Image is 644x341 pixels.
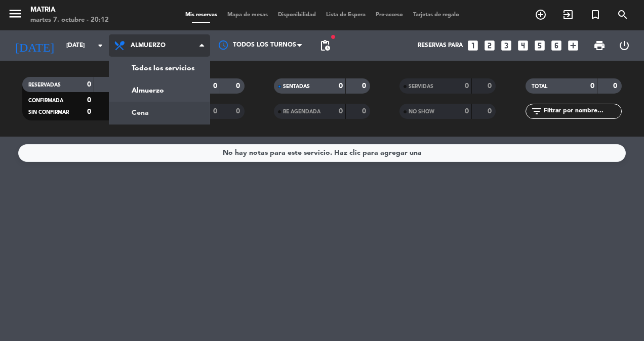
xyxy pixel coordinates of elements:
div: MATRIA [30,5,109,15]
i: power_settings_new [618,39,630,52]
strong: 0 [87,81,91,88]
span: Pre-acceso [371,12,408,18]
strong: 0 [236,108,242,115]
i: looks_6 [550,39,563,52]
i: looks_one [466,39,479,52]
i: looks_5 [533,39,546,52]
strong: 0 [362,82,368,90]
span: CONFIRMADA [28,98,63,103]
a: Almuerzo [109,79,210,102]
span: RESERVADAS [28,82,61,88]
i: turned_in_not [589,9,601,21]
strong: 0 [87,108,91,115]
i: [DATE] [8,34,61,57]
i: add_box [567,39,580,52]
span: Almuerzo [131,42,166,49]
a: Cena [109,102,210,124]
span: Lista de Espera [321,12,371,18]
strong: 0 [488,108,494,115]
span: fiber_manual_record [330,34,336,40]
i: add_circle_outline [535,9,547,21]
i: looks_two [483,39,496,52]
span: SERVIDAS [409,84,433,89]
strong: 0 [339,82,343,90]
div: No hay notas para este servicio. Haz clic para agregar una [223,147,422,159]
div: LOG OUT [612,30,636,61]
i: looks_3 [500,39,513,52]
span: Reservas para [418,42,463,49]
strong: 0 [465,108,469,115]
span: Mapa de mesas [222,12,273,18]
strong: 0 [590,82,594,90]
i: arrow_drop_down [94,39,106,52]
i: menu [8,6,23,21]
span: Tarjetas de regalo [408,12,464,18]
span: Mis reservas [180,12,222,18]
strong: 0 [339,108,343,115]
span: print [593,39,606,52]
strong: 0 [87,97,91,104]
span: RE AGENDADA [283,109,320,114]
span: pending_actions [319,39,331,52]
input: Filtrar por nombre... [543,106,621,117]
button: menu [8,6,23,25]
strong: 0 [236,82,242,90]
strong: 0 [488,82,494,90]
strong: 0 [362,108,368,115]
i: search [617,9,629,21]
strong: 0 [213,108,217,115]
a: Todos los servicios [109,57,210,79]
div: martes 7. octubre - 20:12 [30,15,109,25]
i: exit_to_app [562,9,574,21]
i: filter_list [531,105,543,117]
strong: 0 [613,82,619,90]
span: Disponibilidad [273,12,321,18]
strong: 0 [465,82,469,90]
i: looks_4 [516,39,530,52]
strong: 0 [213,82,217,90]
span: TOTAL [532,84,547,89]
span: NO SHOW [409,109,434,114]
span: SENTADAS [283,84,310,89]
span: SIN CONFIRMAR [28,110,69,115]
